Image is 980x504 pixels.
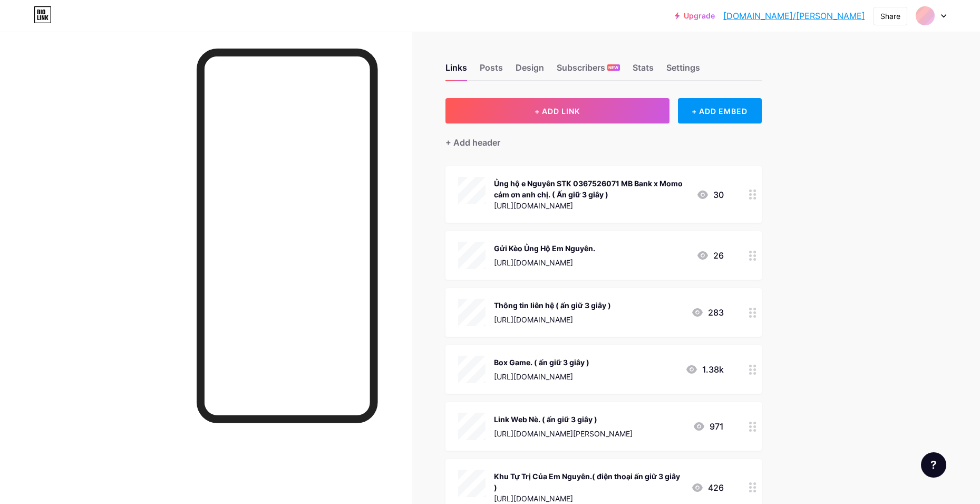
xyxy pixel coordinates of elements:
div: 1.38k [685,363,724,376]
span: + ADD LINK [535,107,580,116]
span: NEW [608,64,618,71]
div: Gửi Kèo Ủng Hộ Em Nguyên. [494,243,595,254]
a: [DOMAIN_NAME]/[PERSON_NAME] [723,9,865,22]
div: [URL][DOMAIN_NAME][PERSON_NAME] [494,428,633,439]
div: Posts [480,61,503,80]
button: + ADD LINK [445,98,669,123]
div: [URL][DOMAIN_NAME] [494,371,589,382]
div: Subscribers [557,61,620,80]
div: 283 [691,306,724,319]
div: Thông tin liên hệ ( ấn giữ 3 giây ) [494,300,611,311]
div: Stats [633,61,654,80]
div: 426 [691,481,724,494]
div: + Add header [445,136,500,149]
a: Upgrade [675,12,715,20]
div: [URL][DOMAIN_NAME] [494,257,595,268]
div: [URL][DOMAIN_NAME] [494,200,688,211]
div: Khu Tự Trị Của Em Nguyên.( điện thoại ấn giữ 3 giây ) [494,471,683,493]
div: Share [880,11,900,22]
div: + ADD EMBED [678,98,762,123]
div: 26 [696,249,724,262]
div: Box Game. ( ấn giữ 3 giây ) [494,357,589,368]
div: [URL][DOMAIN_NAME] [494,493,683,504]
div: Links [445,61,467,80]
div: Design [516,61,544,80]
div: Settings [666,61,700,80]
div: Ủng hộ e Nguyên STK 0367526071 MB Bank x Momo cảm ơn anh chị. ( Ấn giữ 3 giây ) [494,178,688,200]
div: Link Web Nè. ( ấn giữ 3 giây ) [494,414,633,425]
div: [URL][DOMAIN_NAME] [494,314,611,325]
div: 971 [693,420,724,433]
div: 30 [696,188,724,201]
